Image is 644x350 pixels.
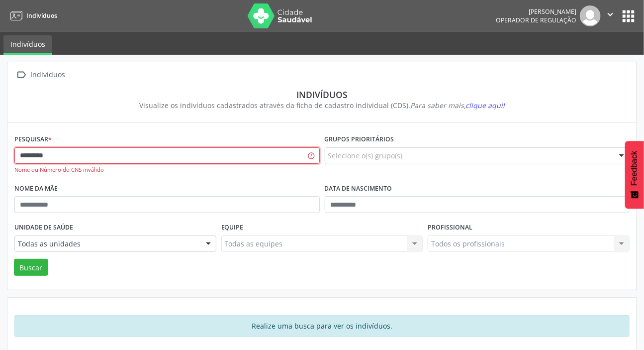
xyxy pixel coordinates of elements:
[410,101,505,110] i: Para saber mais,
[29,68,67,82] div: Indivíduos
[14,220,73,235] label: Unidade de saúde
[21,100,623,111] div: Visualize os indivíduos cadastrados através da ficha de cadastro individual (CDS).
[580,5,601,26] img: img
[26,11,57,20] span: Indivíduos
[325,132,394,147] label: Grupos prioritários
[465,101,505,110] span: clique aqui!
[14,68,67,82] a:  Indivíduos
[14,181,58,197] label: Nome da mãe
[14,132,52,147] label: Pesquisar
[14,68,29,82] i: 
[3,35,52,55] a: Indivíduos
[18,239,196,249] span: Todas as unidades
[496,7,576,16] div: [PERSON_NAME]
[325,181,392,197] label: Data de nascimento
[620,7,637,25] button: apps
[630,151,639,186] span: Feedback
[428,220,472,235] label: Profissional
[14,259,48,276] button: Buscar
[496,16,576,24] span: Operador de regulação
[21,89,623,100] div: Indivíduos
[601,5,620,26] button: 
[221,220,244,235] label: Equipe
[625,141,644,209] button: Feedback - Mostrar pesquisa
[14,166,320,174] div: Nome ou Número do CNS inválido
[328,150,403,161] span: Selecione o(s) grupo(s)
[14,315,630,337] div: Realize uma busca para ver os indivíduos.
[7,7,57,24] a: Indivíduos
[605,9,616,20] i: 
